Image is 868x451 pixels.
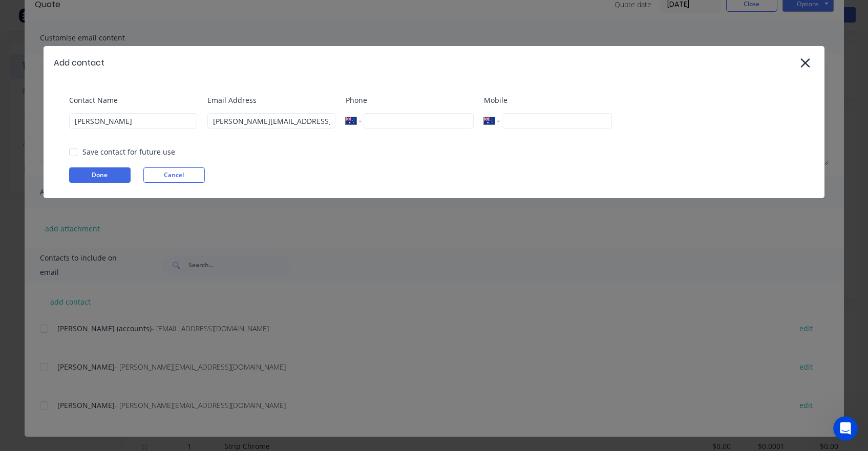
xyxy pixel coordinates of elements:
label: Contact Name [69,95,197,105]
div: Add contact [54,57,104,69]
iframe: Intercom live chat [833,416,858,441]
label: Phone [346,95,474,105]
button: Done [69,167,131,183]
label: Mobile [484,95,612,105]
div: Save contact for future use [82,146,175,157]
label: Email Address [207,95,335,105]
button: Cancel [143,167,205,183]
